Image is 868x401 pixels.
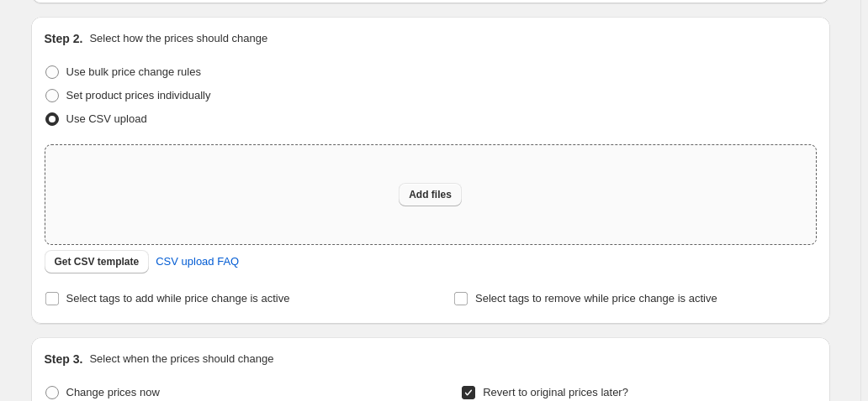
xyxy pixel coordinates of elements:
[156,253,239,270] span: CSV upload FAQ
[409,188,452,201] span: Add files
[66,112,147,125] span: Use CSV upload
[475,292,717,305] span: Select tags to remove while price change is active
[66,89,211,102] span: Set product prices individually
[45,250,150,273] button: Get CSV template
[146,248,249,275] a: CSV upload FAQ
[55,255,140,268] span: Get CSV template
[66,292,290,305] span: Select tags to add while price change is active
[483,386,628,398] span: Revert to original prices later?
[45,30,83,47] h2: Step 2.
[66,386,160,398] span: Change prices now
[66,65,201,78] span: Use bulk price change rules
[89,30,267,47] p: Select how the prices should change
[89,351,273,367] p: Select when the prices should change
[45,351,83,367] h2: Step 3.
[399,183,462,206] button: Add files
